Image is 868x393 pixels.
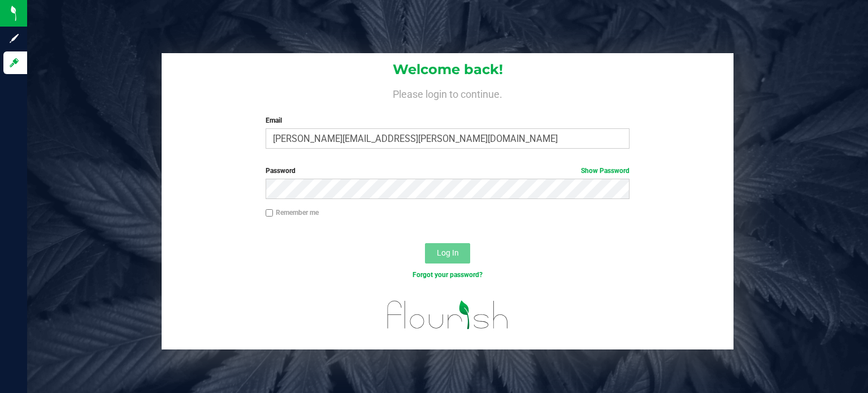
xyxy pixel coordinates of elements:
button: Log In [425,243,470,264]
span: Log In [437,248,459,257]
inline-svg: Sign up [8,33,20,44]
img: flourish_logo.svg [376,292,519,338]
label: Email [266,115,630,126]
a: Show Password [581,167,630,175]
label: Remember me [266,208,319,218]
a: Forgot your password? [413,271,483,279]
h4: Please login to continue. [162,86,734,100]
input: Remember me [266,209,274,217]
h1: Welcome back! [162,62,734,77]
span: Password [266,167,296,175]
inline-svg: Log in [8,57,20,68]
